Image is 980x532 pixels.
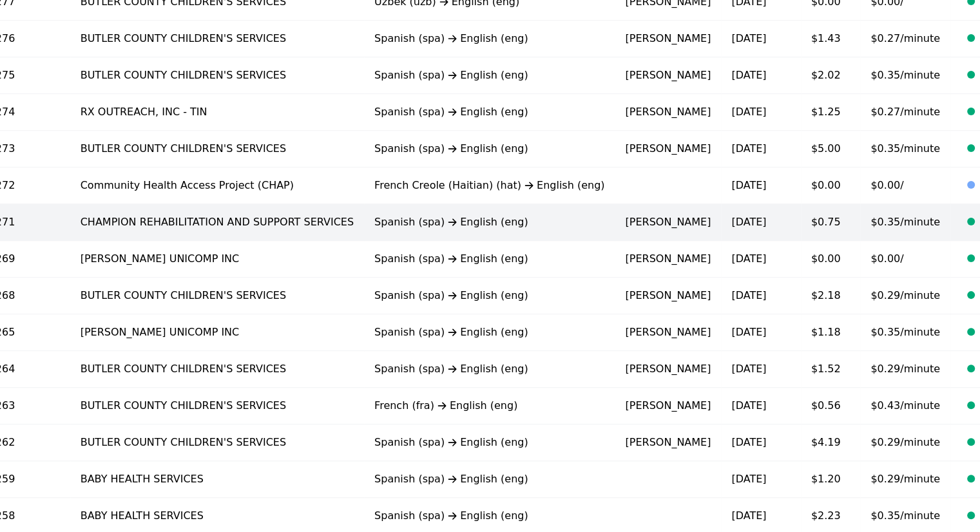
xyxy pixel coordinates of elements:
td: [PERSON_NAME] [615,351,721,388]
div: Spanish (spa) English (eng) [374,68,604,83]
td: [PERSON_NAME] UNICOMP INC [70,241,364,278]
span: $0.27/minute [870,32,940,44]
span: $0.35/minute [870,69,940,81]
td: $0.75 [801,204,861,241]
td: [PERSON_NAME] [615,424,721,461]
div: Spanish (spa) English (eng) [374,325,604,340]
td: BABY HEALTH SERVICES [70,461,364,498]
td: $1.18 [801,314,861,351]
div: French Creole (Haitian) (hat) English (eng) [374,178,604,193]
td: BUTLER COUNTY CHILDREN'S SERVICES [70,424,364,461]
td: [PERSON_NAME] [615,314,721,351]
span: $0.29/minute [870,363,940,375]
time: [DATE] [731,473,766,485]
span: $0.35/minute [870,326,940,338]
div: Spanish (spa) English (eng) [374,104,604,120]
td: [PERSON_NAME] [615,278,721,314]
span: $0.35/minute [870,216,940,228]
time: [DATE] [731,399,766,412]
time: [DATE] [731,216,766,228]
time: [DATE] [731,326,766,338]
td: $1.20 [801,461,861,498]
td: $4.19 [801,424,861,461]
time: [DATE] [731,106,766,118]
time: [DATE] [731,142,766,155]
td: BUTLER COUNTY CHILDREN'S SERVICES [70,21,364,57]
div: Spanish (spa) English (eng) [374,471,604,487]
span: $0.29/minute [870,289,940,301]
td: $1.25 [801,94,861,131]
td: [PERSON_NAME] [615,388,721,424]
time: [DATE] [731,436,766,448]
td: [PERSON_NAME] [615,57,721,94]
td: BUTLER COUNTY CHILDREN'S SERVICES [70,131,364,167]
div: Spanish (spa) English (eng) [374,31,604,46]
div: Spanish (spa) English (eng) [374,288,604,303]
div: Spanish (spa) English (eng) [374,251,604,267]
span: $0.00/ [870,252,903,265]
td: $0.00 [801,167,861,204]
td: BUTLER COUNTY CHILDREN'S SERVICES [70,388,364,424]
td: CHAMPION REHABILITATION AND SUPPORT SERVICES [70,204,364,241]
td: $2.18 [801,278,861,314]
td: $2.02 [801,57,861,94]
span: $0.35/minute [870,509,940,522]
span: $0.27/minute [870,106,940,118]
span: $0.00/ [870,179,903,191]
td: $0.56 [801,388,861,424]
td: $1.43 [801,21,861,57]
td: BUTLER COUNTY CHILDREN'S SERVICES [70,278,364,314]
div: Spanish (spa) English (eng) [374,435,604,450]
span: $0.43/minute [870,399,940,412]
time: [DATE] [731,69,766,81]
td: $1.52 [801,351,861,388]
td: BUTLER COUNTY CHILDREN'S SERVICES [70,351,364,388]
td: [PERSON_NAME] [615,94,721,131]
time: [DATE] [731,363,766,375]
td: $5.00 [801,131,861,167]
div: Spanish (spa) English (eng) [374,361,604,377]
time: [DATE] [731,252,766,265]
div: Spanish (spa) English (eng) [374,508,604,524]
time: [DATE] [731,509,766,522]
span: $0.29/minute [870,436,940,448]
div: French (fra) English (eng) [374,398,604,413]
td: $0.00 [801,241,861,278]
span: $0.35/minute [870,142,940,155]
time: [DATE] [731,179,766,191]
span: $0.29/minute [870,473,940,485]
time: [DATE] [731,289,766,301]
div: Spanish (spa) English (eng) [374,141,604,157]
td: [PERSON_NAME] [615,21,721,57]
time: [DATE] [731,32,766,44]
td: RX OUTREACH, INC - TIN [70,94,364,131]
td: Community Health Access Project (CHAP) [70,167,364,204]
td: [PERSON_NAME] [615,204,721,241]
td: [PERSON_NAME] [615,131,721,167]
td: BUTLER COUNTY CHILDREN'S SERVICES [70,57,364,94]
td: [PERSON_NAME] UNICOMP INC [70,314,364,351]
div: Spanish (spa) English (eng) [374,214,604,230]
td: [PERSON_NAME] [615,241,721,278]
